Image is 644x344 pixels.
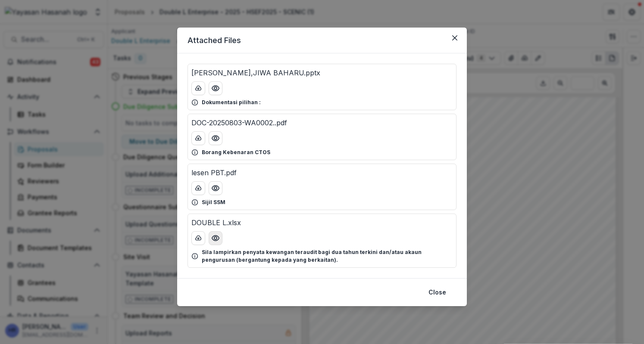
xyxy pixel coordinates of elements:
[191,68,320,78] p: [PERSON_NAME],JIWA BAHARU.pptx
[423,285,451,299] button: Close
[177,28,467,53] header: Attached Files
[191,231,205,245] button: download-button
[209,81,222,95] button: Preview TAYAR LAMA,JIWA BAHARU.pptx
[209,181,222,195] button: Preview lesen PBT.pdf
[191,81,205,95] button: download-button
[209,131,222,145] button: Preview DOC-20250803-WA0002..pdf
[191,167,237,178] p: lesen PBT.pdf
[202,248,453,264] p: Sila lampirkan penyata kewangan teraudit bagi dua tahun terkini dan/atau akaun pengurusan (bergan...
[202,149,270,156] p: Borang Kebenaran CTOS
[202,198,225,206] p: Sijil SSM
[209,231,222,245] button: Preview DOUBLE L.xlsx
[191,131,205,145] button: download-button
[191,118,287,128] p: DOC-20250803-WA0002..pdf
[191,217,241,228] p: DOUBLE L.xlsx
[202,99,261,106] p: Dokumentasi pilihan :
[448,31,462,45] button: Close
[191,181,205,195] button: download-button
